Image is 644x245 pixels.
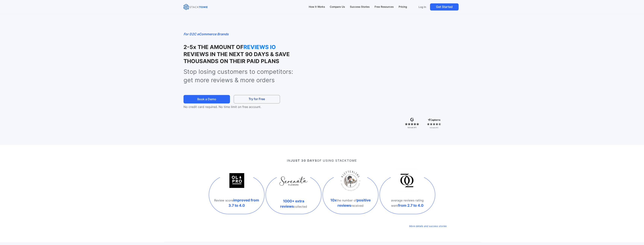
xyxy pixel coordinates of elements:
a: Get Started [430,3,459,11]
em: For D2C eCommerce Brands [184,32,229,36]
a: Book a Demo [184,95,230,103]
a: Log In [416,3,429,11]
iframe: StackTome- product_demo 07.24 - 1.3x speed (1080p) [311,32,460,116]
strong: REVIEWS IO [243,44,281,51]
div: Pricing [399,5,407,9]
strong: positive reviews [338,198,371,208]
img: olpro logo [220,164,253,198]
a: Try for Free [234,95,280,103]
strong: 2-5x THE AMOUNT OF [184,44,243,50]
strong: REVIEWS IN THE NEXT 90 DAYS & SAVE THOUSANDS ON THEIR PAID PLANS [184,51,290,64]
strong: 10x [330,198,337,202]
a: Free Resources [373,3,395,11]
strong: improved from 3.7 to 4.0 [228,198,259,208]
p: average reviews rating went [384,198,431,208]
div: Free Resources [375,5,394,9]
a: Success Stories [348,3,371,11]
p: collected [270,199,317,209]
div: Compare Us [330,5,345,9]
div: Success Stories [350,5,369,9]
strong: JUST 30 DAYS [291,159,317,162]
em: More details and success stories [409,225,447,228]
img: Kletterling Holzspielzeug logo [334,164,367,198]
p: No credit card required. No time limit on free account. [184,105,287,109]
img: god save queens logo [391,164,424,198]
a: More details and success stories [409,223,447,229]
strong: 1000+ extra reviews [280,199,304,209]
img: serenata logo [277,165,310,199]
a: Compare Us [328,3,347,11]
p: Stop losing customers to competitors: get more reviews & more orders [184,68,303,84]
strong: from 2.7 to 4.0 [398,203,423,208]
a: How It Works [307,3,327,11]
p: Log In [419,5,426,9]
div: How It Works [309,5,325,9]
p: IN OF USING STACKTOME [197,158,447,163]
p: the number of received [327,198,374,208]
a: Pricing [397,3,409,11]
p: Review score [213,198,261,208]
